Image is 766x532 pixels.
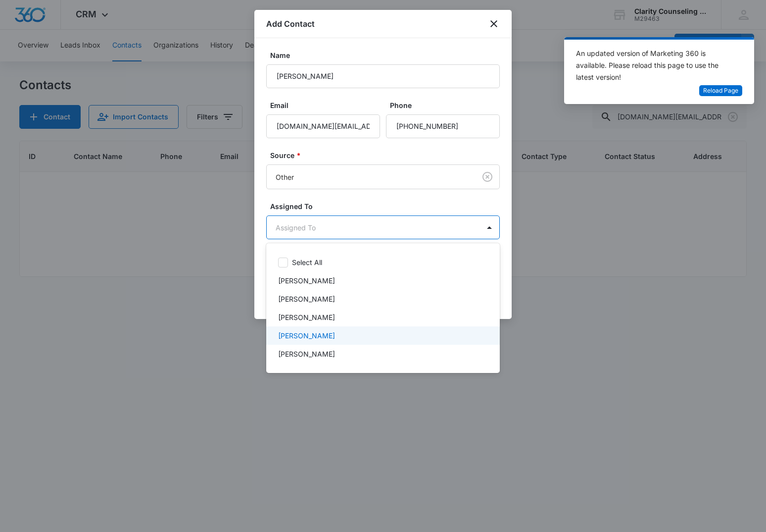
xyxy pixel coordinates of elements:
p: [PERSON_NAME] [278,275,335,286]
p: [PERSON_NAME] [278,330,335,341]
div: An updated version of Marketing 360 is available. Please reload this page to use the latest version! [576,48,730,83]
span: Reload Page [703,86,738,96]
p: [PERSON_NAME] [278,312,335,322]
p: [PERSON_NAME] [278,294,335,304]
p: [PERSON_NAME] [278,349,335,359]
p: Select All [292,257,322,267]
